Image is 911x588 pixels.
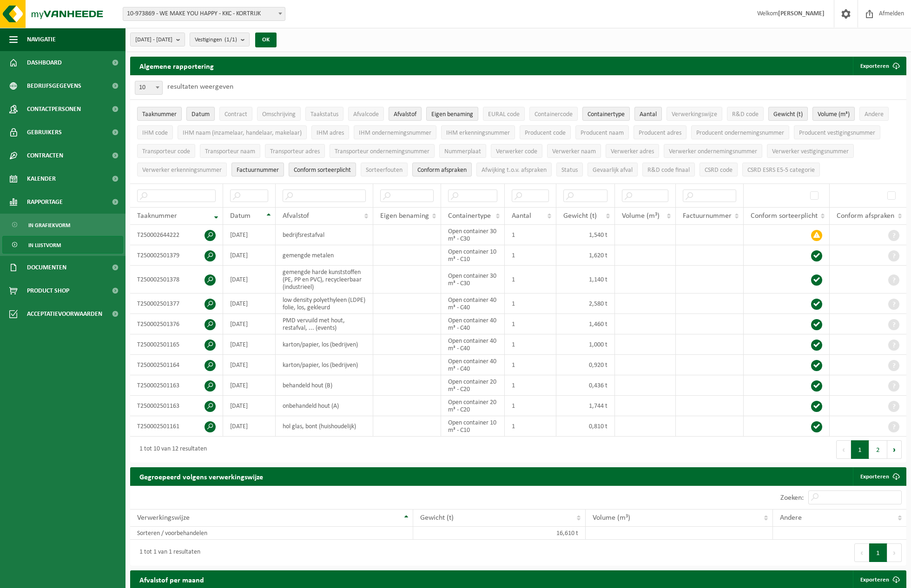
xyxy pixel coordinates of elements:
[27,167,56,190] span: Kalender
[359,130,431,137] span: IHM ondernemingsnummer
[219,107,252,121] button: ContractContract: Activate to sort
[257,107,301,121] button: OmschrijvingOmschrijving: Activate to sort
[394,111,416,118] span: Afvalstof
[647,167,690,174] span: R&D code finaal
[366,167,403,174] span: Sorteerfouten
[142,148,190,155] span: Transporteur code
[512,212,531,220] span: Aantal
[556,355,615,375] td: 0,920 t
[130,334,223,355] td: T250002501165
[123,7,285,20] span: 10-973869 - WE MAKE YOU HAPPY - KKC - KORTRIJK
[135,33,172,47] span: [DATE] - [DATE]
[664,144,762,158] button: Verwerker ondernemingsnummerVerwerker ondernemingsnummer: Activate to sort
[441,416,505,437] td: Open container 10 m³ - C10
[611,148,654,155] span: Verwerker adres
[417,167,467,174] span: Conform afspraken
[700,163,738,176] button: CSRD codeCSRD code: Activate to sort
[505,334,556,355] td: 1
[283,212,309,220] span: Afvalstof
[441,314,505,334] td: Open container 40 m³ - C40
[767,144,854,158] button: Verwerker vestigingsnummerVerwerker vestigingsnummer: Activate to sort
[413,527,586,540] td: 16,610 t
[276,294,374,314] td: low density polyethyleen (LDPE) folie, los, gekleurd
[732,111,759,118] span: R&D code
[441,375,505,396] td: Open container 20 m³ - C20
[836,440,851,459] button: Previous
[505,355,556,375] td: 1
[205,148,255,155] span: Transporteur naam
[130,266,223,294] td: T250002501378
[869,543,887,562] button: 1
[130,396,223,416] td: T250002501163
[441,125,515,139] button: IHM erkenningsnummerIHM erkenningsnummer: Activate to sort
[135,441,207,458] div: 1 tot 10 van 12 resultaten
[575,125,629,139] button: Producent naamProducent naam: Activate to sort
[2,216,123,234] a: In grafiekvorm
[294,167,351,174] span: Conform sorteerplicht
[276,266,374,294] td: gemengde harde kunststoffen (PE, PP en PVC), recycleerbaar (industrieel)
[426,107,478,121] button: Eigen benamingEigen benaming: Activate to sort
[525,130,566,137] span: Producent code
[727,107,764,121] button: R&D codeR&amp;D code: Activate to sort
[276,225,374,245] td: bedrijfsrestafval
[135,544,200,561] div: 1 tot 1 van 1 resultaten
[496,148,537,155] span: Verwerker code
[547,144,601,158] button: Verwerker naamVerwerker naam: Activate to sort
[224,111,247,118] span: Contract
[27,144,63,167] span: Contracten
[854,543,869,562] button: Previous
[380,212,429,220] span: Eigen benaming
[799,130,875,137] span: Producent vestigingsnummer
[865,111,884,118] span: Andere
[310,111,338,118] span: Taakstatus
[28,216,70,234] span: In grafiekvorm
[230,212,251,220] span: Datum
[563,212,597,220] span: Gewicht (t)
[529,107,578,121] button: ContainercodeContainercode: Activate to sort
[130,225,223,245] td: T250002644222
[853,467,905,486] a: Exporteren
[137,107,182,121] button: TaaknummerTaaknummer: Activate to remove sorting
[505,416,556,437] td: 1
[622,212,660,220] span: Volume (m³)
[142,167,222,174] span: Verwerker erkenningsnummer
[237,167,279,174] span: Factuurnummer
[27,302,102,326] span: Acceptatievoorwaarden
[851,440,869,459] button: 1
[505,225,556,245] td: 1
[446,130,510,137] span: IHM erkenningsnummer
[887,543,902,562] button: Next
[606,144,659,158] button: Verwerker adresVerwerker adres: Activate to sort
[818,111,850,118] span: Volume (m³)
[747,167,815,174] span: CSRD ESRS E5-5 categorie
[593,167,633,174] span: Gevaarlijk afval
[123,7,285,21] span: 10-973869 - WE MAKE YOU HAPPY - KKC - KORTRIJK
[535,111,573,118] span: Containercode
[505,396,556,416] td: 1
[311,125,349,139] button: IHM adresIHM adres: Activate to sort
[354,125,436,139] button: IHM ondernemingsnummerIHM ondernemingsnummer: Activate to sort
[137,163,227,176] button: Verwerker erkenningsnummerVerwerker erkenningsnummer: Activate to sort
[27,121,62,144] span: Gebruikers
[130,375,223,396] td: T250002501163
[130,416,223,437] td: T250002501161
[28,236,61,254] span: In lijstvorm
[441,355,505,375] td: Open container 40 m³ - C40
[593,514,630,522] span: Volume (m³)
[482,167,547,174] span: Afwijking t.o.v. afspraken
[262,111,296,118] span: Omschrijving
[305,107,343,121] button: TaakstatusTaakstatus: Activate to sort
[130,294,223,314] td: T250002501377
[556,334,615,355] td: 1,000 t
[556,225,615,245] td: 1,540 t
[672,111,717,118] span: Verwerkingswijze
[353,111,379,118] span: Afvalcode
[812,107,855,121] button: Volume (m³)Volume (m³): Activate to sort
[276,375,374,396] td: behandeld hout (B)
[137,514,190,522] span: Verwerkingswijze
[448,212,491,220] span: Containertype
[130,33,185,46] button: [DATE] - [DATE]
[361,163,408,176] button: SorteerfoutenSorteerfouten: Activate to sort
[505,375,556,396] td: 1
[223,294,276,314] td: [DATE]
